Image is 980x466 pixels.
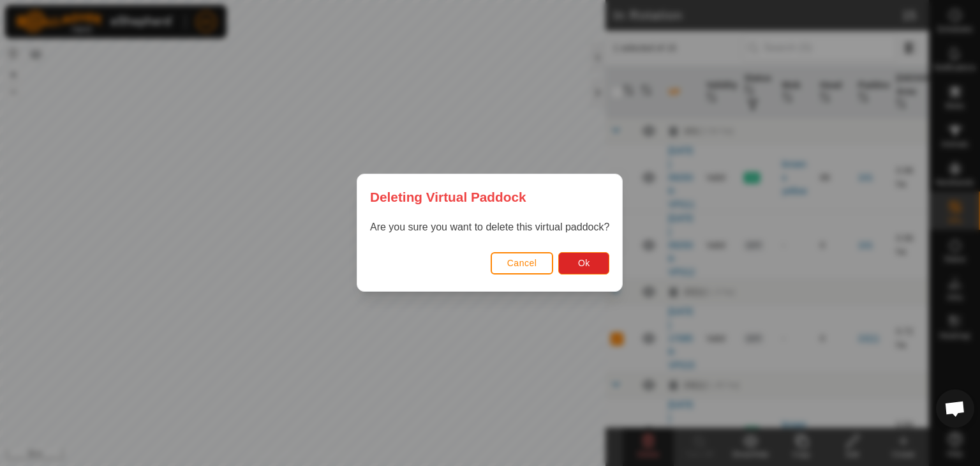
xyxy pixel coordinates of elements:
[559,252,610,274] button: Ok
[370,187,526,207] span: Deleting Virtual Paddock
[507,259,537,269] span: Cancel
[491,252,554,274] button: Cancel
[370,220,609,236] p: Are you sure you want to delete this virtual paddock?
[578,259,590,269] span: Ok
[936,389,974,428] a: Open chat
